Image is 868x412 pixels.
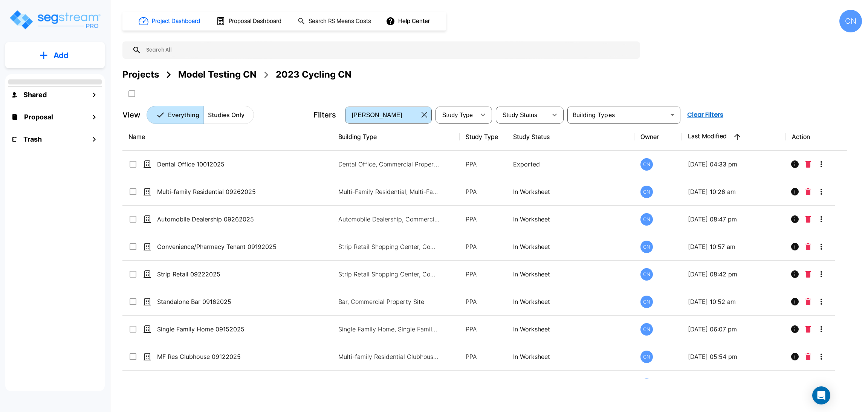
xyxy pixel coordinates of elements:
[814,377,829,392] button: More-Options
[513,352,629,361] p: In Worksheet
[136,13,204,29] button: Project Dashboard
[513,242,629,251] p: In Worksheet
[5,44,105,66] button: Add
[787,322,802,337] button: Info
[338,160,440,169] p: Dental Office, Commercial Property Site
[157,160,287,169] p: Dental Office 10012025
[802,377,814,392] button: Delete
[802,157,814,172] button: Delete
[168,110,199,119] p: Everything
[122,68,159,81] div: Projects
[497,104,547,125] div: Select
[338,187,440,196] p: Multi-Family Residential, Multi-Family Residential Site
[802,212,814,227] button: Delete
[688,242,780,251] p: [DATE] 10:57 am
[640,213,653,226] div: CN
[787,267,802,282] button: Info
[640,351,653,363] div: CN
[786,123,847,151] th: Action
[9,9,101,31] img: Logo
[513,325,629,334] p: In Worksheet
[688,160,780,169] p: [DATE] 04:33 pm
[157,297,287,306] p: Standalone Bar 09162025
[466,297,501,306] p: PPA
[157,215,287,224] p: Automobile Dealership 09262025
[688,215,780,224] p: [DATE] 08:47 pm
[203,106,254,124] button: Studies Only
[787,377,802,392] button: Info
[513,297,629,306] p: In Worksheet
[640,158,653,171] div: CN
[787,157,802,172] button: Info
[24,112,53,122] h1: Proposal
[684,107,726,122] button: Clear Filters
[688,187,780,196] p: [DATE] 10:26 am
[688,270,780,279] p: [DATE] 08:42 pm
[814,349,829,364] button: More-Options
[802,349,814,364] button: Delete
[122,123,332,151] th: Name
[682,123,786,151] th: Last Modified
[787,184,802,199] button: Info
[338,215,440,224] p: Automobile Dealership, Commercial Property Site
[688,297,780,306] p: [DATE] 10:52 am
[814,212,829,227] button: More-Options
[141,41,636,59] input: Search All
[338,325,440,334] p: Single Family Home, Single Family Home Site
[157,352,287,361] p: MF Res Clubhouse 09122025
[640,323,653,336] div: CN
[814,267,829,282] button: More-Options
[814,322,829,337] button: More-Options
[787,349,802,364] button: Info
[338,270,440,279] p: Strip Retail Shopping Center, Commercial Property Site
[124,86,139,101] button: SelectAll
[640,186,653,198] div: CN
[466,325,501,334] p: PPA
[634,123,682,151] th: Owner
[347,104,419,125] div: Select
[640,268,653,281] div: CN
[787,212,802,227] button: Info
[442,112,473,118] span: Study Type
[667,110,678,120] button: Open
[814,184,829,199] button: More-Options
[688,325,780,334] p: [DATE] 06:07 pm
[208,110,245,119] p: Studies Only
[460,123,507,151] th: Study Type
[338,352,440,361] p: Multi-family Residential Clubhouse, Multi-Family Residential Site
[313,109,336,121] p: Filters
[466,242,501,251] p: PPA
[53,50,69,61] p: Add
[787,294,802,309] button: Info
[309,17,371,26] h1: Search RS Means Costs
[466,270,501,279] p: PPA
[802,239,814,254] button: Delete
[466,160,501,169] p: PPA
[213,13,286,29] button: Proposal Dashboard
[122,109,141,121] p: View
[229,17,281,26] h1: Proposal Dashboard
[338,297,440,306] p: Bar, Commercial Property Site
[802,184,814,199] button: Delete
[802,267,814,282] button: Delete
[152,17,200,26] h1: Project Dashboard
[23,134,42,144] h1: Trash
[688,352,780,361] p: [DATE] 05:54 pm
[466,187,501,196] p: PPA
[23,90,47,100] h1: Shared
[147,106,204,124] button: Everything
[295,14,375,29] button: Search RS Means Costs
[513,160,629,169] p: Exported
[338,242,440,251] p: Strip Retail Shopping Center, Commercial Property Site
[507,123,635,151] th: Study Status
[157,187,287,196] p: Multi-family Residential 09262025
[503,112,538,118] span: Study Status
[157,325,287,334] p: Single Family Home 09152025
[814,239,829,254] button: More-Options
[802,294,814,309] button: Delete
[814,294,829,309] button: More-Options
[812,386,830,404] div: Open Intercom Messenger
[513,215,629,224] p: In Worksheet
[384,14,433,28] button: Help Center
[147,106,254,124] div: Platform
